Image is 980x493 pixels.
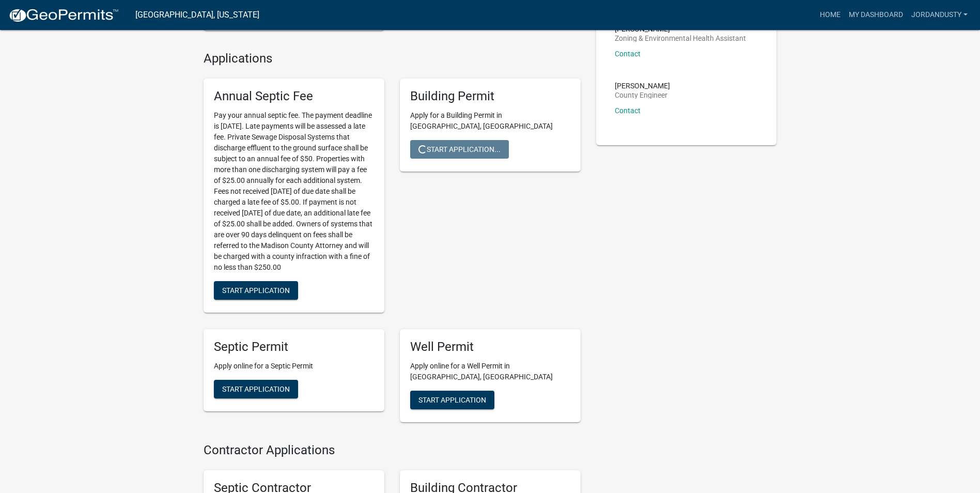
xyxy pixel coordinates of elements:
p: Pay your annual septic fee. The payment deadline is [DATE]. Late payments will be assessed a late... [214,110,374,273]
a: Contact [615,106,641,115]
span: Start Application... [418,145,501,153]
button: Start Application... [410,140,509,159]
a: [GEOGRAPHIC_DATA], [US_STATE] [135,6,259,24]
p: Zoning & Environmental Health Assistant [615,35,746,42]
button: Start Application [214,281,298,300]
h5: Well Permit [410,340,570,355]
a: Contact [615,50,641,58]
p: [PERSON_NAME] [615,82,670,89]
a: Home [816,5,845,25]
span: Start Application [222,384,290,393]
button: Start Application [410,391,494,409]
p: Apply for a Building Permit in [GEOGRAPHIC_DATA], [GEOGRAPHIC_DATA] [410,110,570,132]
wm-workflow-list-section: Applications [204,51,581,430]
button: Start Application [214,380,298,398]
h5: Building Permit [410,89,570,104]
h4: Contractor Applications [204,443,581,458]
a: My Dashboard [845,5,907,25]
span: Start Application [418,395,486,404]
h5: Annual Septic Fee [214,89,374,104]
span: Start Application [222,286,290,295]
p: Apply online for a Well Permit in [GEOGRAPHIC_DATA], [GEOGRAPHIC_DATA] [410,361,570,382]
a: jordandusty [907,5,972,25]
p: Apply online for a Septic Permit [214,361,374,372]
p: County Engineer [615,91,670,99]
p: [PERSON_NAME] [615,25,746,33]
h5: Septic Permit [214,340,374,355]
h4: Applications [204,51,581,66]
